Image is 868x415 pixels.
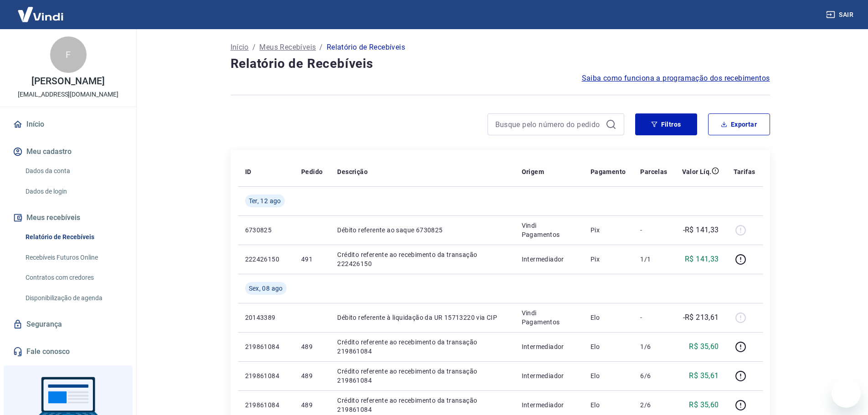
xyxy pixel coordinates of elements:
[689,341,719,352] p: R$ 35,60
[11,342,125,362] a: Fale conosco
[582,73,770,84] a: Saiba como funciona a programação dos recebimentos
[522,221,576,239] p: Vindi Pagamentos
[245,225,287,235] p: 6730825
[337,167,368,176] p: Descrição
[252,42,256,53] p: /
[245,313,287,322] p: 20143389
[245,167,252,176] p: ID
[18,90,118,99] p: [EMAIL_ADDRESS][DOMAIN_NAME]
[249,196,281,205] span: Ter, 12 ago
[495,118,602,131] input: Busque pelo número do pedido
[640,225,667,235] p: -
[640,255,667,264] p: 1/1
[319,42,323,53] p: /
[231,55,770,73] h4: Relatório de Recebíveis
[591,313,626,322] p: Elo
[337,313,507,322] p: Débito referente à liquidação da UR 15713220 via CIP
[640,400,667,410] p: 2/6
[683,312,719,323] p: -R$ 213,61
[301,342,323,351] p: 489
[22,268,125,287] a: Contratos com credores
[50,36,87,73] div: F
[337,225,507,235] p: Débito referente ao saque 6730825
[683,225,719,236] p: -R$ 141,33
[685,254,719,265] p: R$ 141,33
[245,371,287,380] p: 219861084
[689,370,719,381] p: R$ 35,61
[245,400,287,410] p: 219861084
[844,377,863,386] iframe: Número de mensagens não lidas
[249,284,283,293] span: Sex, 08 ago
[824,6,857,23] button: Sair
[635,113,697,135] button: Filtros
[337,250,507,268] p: Crédito referente ao recebimento da transação 222426150
[591,255,626,264] p: Pix
[11,314,125,334] a: Segurança
[301,167,323,176] p: Pedido
[591,400,626,410] p: Elo
[522,371,576,380] p: Intermediador
[301,371,323,380] p: 489
[22,228,125,246] a: Relatório de Recebíveis
[11,208,125,228] button: Meus recebíveis
[522,167,544,176] p: Origem
[245,255,287,264] p: 222426150
[259,42,316,53] a: Meus Recebíveis
[337,367,507,385] p: Crédito referente ao recebimento da transação 219861084
[734,167,755,176] p: Tarifas
[522,400,576,410] p: Intermediador
[591,225,626,235] p: Pix
[22,182,125,201] a: Dados de login
[337,396,507,414] p: Crédito referente ao recebimento da transação 219861084
[640,167,667,176] p: Parcelas
[640,313,667,322] p: -
[591,167,626,176] p: Pagamento
[832,379,861,408] iframe: Botão para iniciar a janela de mensagens, 2 mensagens não lidas
[522,308,576,327] p: Vindi Pagamentos
[327,42,405,53] p: Relatório de Recebíveis
[11,114,125,134] a: Início
[31,77,104,86] p: [PERSON_NAME]
[301,400,323,410] p: 489
[245,342,287,351] p: 219861084
[231,42,249,53] a: Início
[708,113,770,135] button: Exportar
[522,342,576,351] p: Intermediador
[640,371,667,380] p: 6/6
[522,255,576,264] p: Intermediador
[640,342,667,351] p: 1/6
[11,142,125,162] button: Meu cadastro
[591,371,626,380] p: Elo
[682,167,712,176] p: Valor Líq.
[22,289,125,307] a: Disponibilização de agenda
[337,338,507,356] p: Crédito referente ao recebimento da transação 219861084
[591,342,626,351] p: Elo
[301,255,323,264] p: 491
[11,0,70,28] img: Vindi
[22,162,125,180] a: Dados da conta
[689,400,719,410] p: R$ 35,60
[22,248,125,267] a: Recebíveis Futuros Online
